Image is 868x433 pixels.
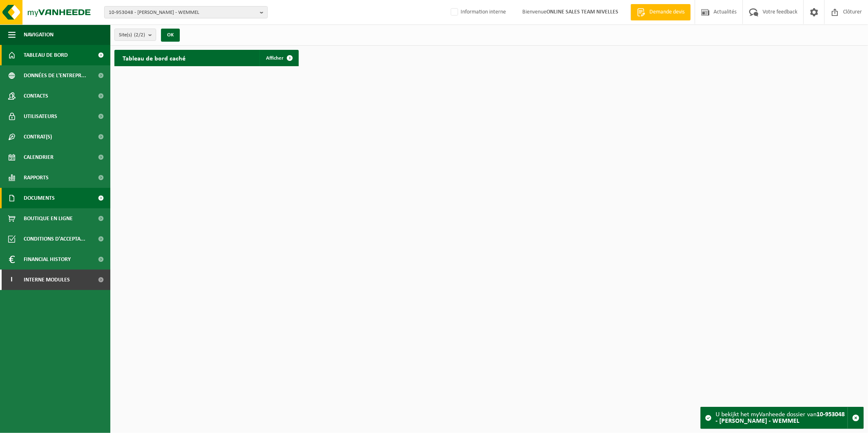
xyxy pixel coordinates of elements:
count: (2/2) [134,32,145,38]
span: Financial History [24,249,71,270]
strong: 10-953048 - [PERSON_NAME] - WEMMEL [716,411,845,424]
button: Site(s)(2/2) [114,29,156,41]
span: Contacts [24,86,48,106]
span: Interne modules [24,270,70,290]
strong: ONLINE SALES TEAM NIVELLES [546,9,618,15]
span: Données de l'entrepr... [24,65,86,86]
label: Information interne [449,6,506,18]
span: Utilisateurs [24,106,57,127]
span: Calendrier [24,147,54,167]
div: U bekijkt het myVanheede dossier van [716,407,848,429]
button: 10-953048 - [PERSON_NAME] - WEMMEL [104,6,268,18]
span: Navigation [24,25,54,45]
span: Rapports [24,167,49,188]
span: Conditions d'accepta... [24,229,85,249]
span: 10-953048 - [PERSON_NAME] - WEMMEL [109,7,257,19]
span: Boutique en ligne [24,208,73,229]
button: OK [161,29,180,42]
span: Tableau de bord [24,45,68,65]
span: Site(s) [119,29,145,41]
a: Afficher [260,50,298,66]
span: Afficher [266,56,284,61]
span: Contrat(s) [24,127,52,147]
span: I [8,270,16,290]
h2: Tableau de bord caché [114,50,194,66]
span: Demande devis [647,8,687,16]
a: Demande devis [631,4,691,20]
span: Documents [24,188,55,208]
